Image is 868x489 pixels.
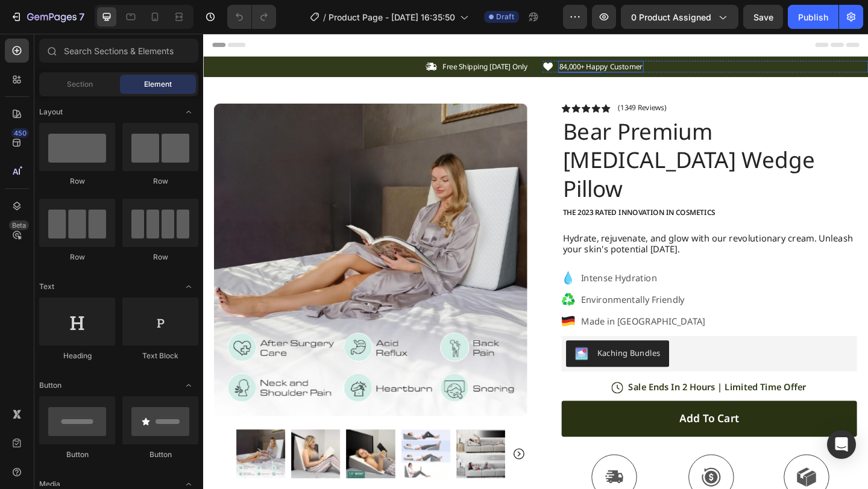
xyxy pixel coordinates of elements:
[743,5,783,29] button: Save
[496,11,514,22] span: Draft
[323,11,326,23] span: /
[827,430,856,459] div: Open Intercom Messenger
[463,378,656,391] p: Sale Ends In 2 Hours | Limited Time Offer
[336,450,351,464] button: Carousel Next Arrow
[390,399,711,438] button: Add to cart
[179,102,198,122] span: Toggle open
[39,281,54,292] span: Text
[122,176,198,187] div: Row
[788,5,838,29] button: Publish
[39,380,61,391] span: Button
[451,76,504,86] p: (1349 Reviews)
[329,11,455,23] span: Product Page - [DATE] 16:35:50
[122,350,198,361] div: Text Block
[753,12,773,22] span: Save
[122,449,198,460] div: Button
[39,350,115,361] div: Heading
[39,107,63,117] span: Layout
[411,282,546,296] p: Environmentally Friendly
[391,189,710,199] p: The 2023 Rated Innovation in Cosmetics
[429,341,497,354] div: Kaching Bundles
[395,334,507,363] button: Kaching Bundles
[227,5,276,29] div: Undo/Redo
[144,79,172,90] span: Element
[179,277,198,296] span: Toggle open
[122,252,198,263] div: Row
[391,216,710,241] p: Hydrate, rejuvenate, and glow with our revolutionary cream. Unleash your skin's potential [DATE].
[798,11,828,23] div: Publish
[67,79,93,90] span: Section
[203,34,868,489] iframe: Design area
[79,10,84,24] p: 7
[39,176,115,187] div: Row
[390,89,711,185] h1: Bear Premium [MEDICAL_DATA] Wedge Pillow
[179,376,198,395] span: Toggle open
[411,258,546,273] p: Intense Hydration
[9,220,29,230] div: Beta
[621,5,738,29] button: 0 product assigned
[411,305,546,320] p: Made in [GEOGRAPHIC_DATA]
[39,39,198,63] input: Search Sections & Elements
[39,449,115,460] div: Button
[11,128,29,138] div: 450
[631,11,711,23] span: 0 product assigned
[39,252,115,263] div: Row
[5,5,90,29] button: 7
[404,341,419,355] img: KachingBundles.png
[518,411,583,426] div: Add to cart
